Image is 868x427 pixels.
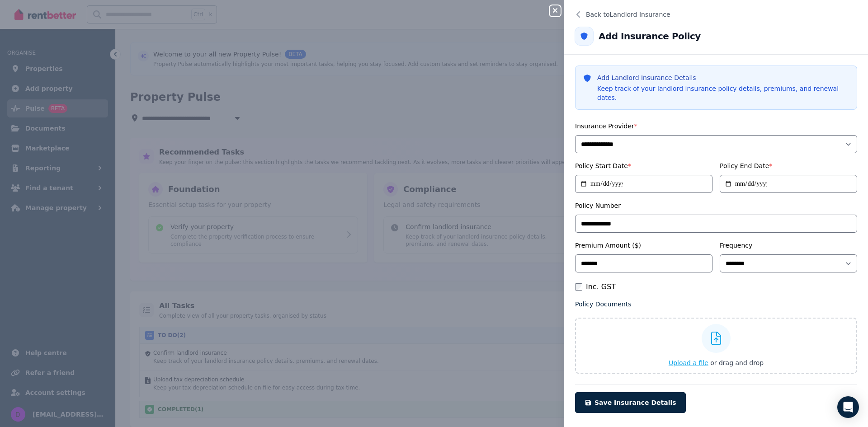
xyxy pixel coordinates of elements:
[564,4,868,25] button: Back toLandlord Insurance
[669,359,708,366] span: Upload a file
[575,202,621,209] label: Policy Number
[669,358,764,367] button: Upload a file or drag and drop
[594,399,676,406] span: Save Insurance Details
[575,162,631,169] label: Policy Start Date
[586,10,670,19] span: Back to Landlord Insurance
[575,283,582,291] input: Inc. GST
[837,396,859,418] div: Open Intercom Messenger
[710,359,764,366] span: or drag and drop
[599,30,701,42] h2: Add Insurance Policy
[720,162,772,169] label: Policy End Date
[575,242,641,249] label: Premium Amount ($)
[720,242,752,249] label: Frequency
[575,300,857,309] p: Policy Documents
[597,73,849,82] h3: Add Landlord Insurance Details
[575,392,686,413] button: Save Insurance Details
[575,122,637,130] label: Insurance Provider
[575,282,616,292] label: Inc. GST
[597,84,849,102] p: Keep track of your landlord insurance policy details, premiums, and renewal dates.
